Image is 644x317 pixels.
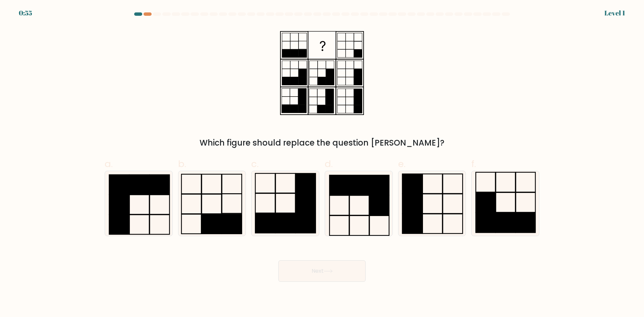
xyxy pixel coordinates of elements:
[178,157,186,170] span: b.
[604,8,625,18] div: Level 1
[251,157,259,170] span: c.
[398,157,406,170] span: e.
[19,8,32,18] div: 0:55
[325,157,333,170] span: d.
[471,157,476,170] span: f.
[105,157,113,170] span: a.
[278,260,366,282] button: Next
[109,137,535,149] div: Which figure should replace the question [PERSON_NAME]?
